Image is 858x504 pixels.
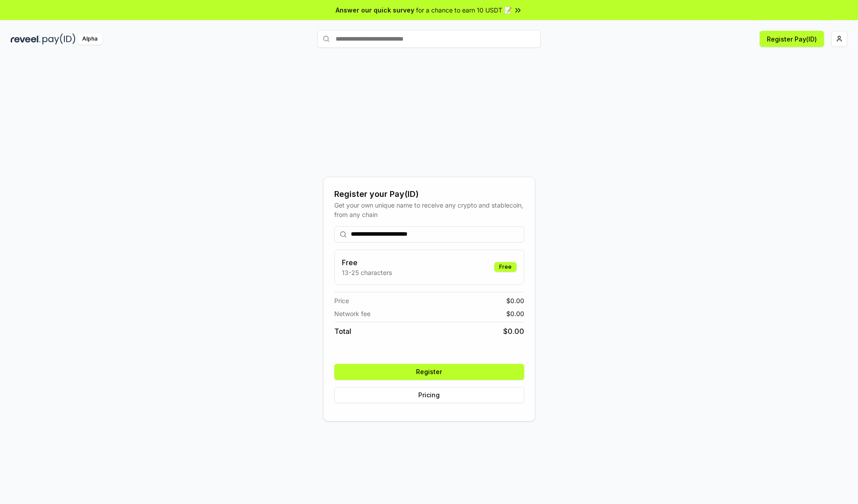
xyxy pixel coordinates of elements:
[11,33,41,45] img: reveel_dark
[760,31,824,47] button: Register Pay(ID)
[334,296,349,305] span: Price
[503,326,524,337] span: $ 0.00
[334,326,351,337] span: Total
[334,387,524,403] button: Pricing
[334,309,370,318] span: Network fee
[506,309,524,318] span: $ 0.00
[77,33,102,45] div: Alpha
[416,5,512,15] span: for a chance to earn 10 USDT 📝
[334,364,524,380] button: Register
[334,188,524,200] div: Register your Pay(ID)
[42,33,76,45] img: pay_id
[506,296,524,305] span: $ 0.00
[494,262,517,272] div: Free
[334,200,524,219] div: Get your own unique name to receive any crypto and stablecoin, from any chain
[342,268,392,277] p: 13-25 characters
[336,5,414,15] span: Answer our quick survey
[342,257,392,268] h3: Free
